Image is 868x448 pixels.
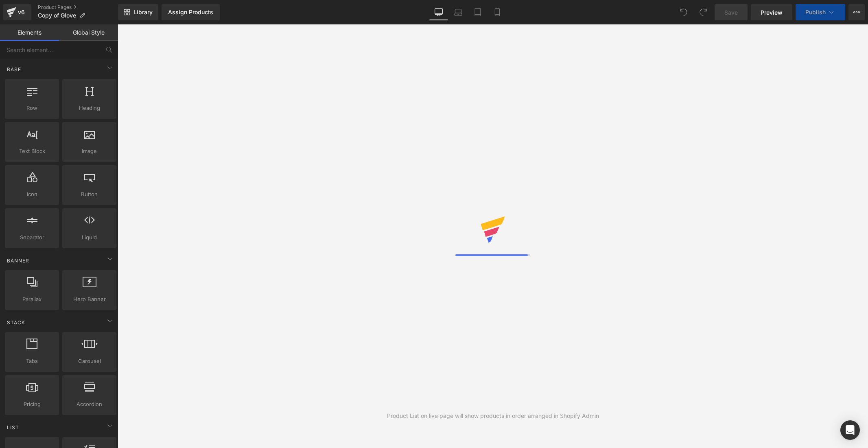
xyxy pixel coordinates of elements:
[65,295,114,304] span: Hero Banner
[724,8,738,17] span: Save
[448,4,468,20] a: Laptop
[805,9,826,15] span: Publish
[7,357,57,365] span: Tabs
[59,24,118,41] a: Global Style
[38,4,118,11] a: Product Pages
[65,233,114,242] span: Liquid
[676,4,692,20] button: Undo
[6,66,22,73] span: Base
[695,4,711,20] button: Redo
[7,233,57,242] span: Separator
[6,257,30,264] span: Banner
[38,12,76,19] span: Copy of Glove
[65,190,114,199] span: Button
[488,4,507,20] a: Mobile
[7,295,57,304] span: Parallax
[6,319,26,326] span: Stack
[168,9,213,15] div: Assign Products
[65,147,114,155] span: Image
[16,7,26,17] div: v6
[751,4,792,20] a: Preview
[65,400,114,409] span: Accordion
[65,104,114,112] span: Heading
[429,4,448,20] a: Desktop
[7,190,57,199] span: Icon
[7,400,57,409] span: Pricing
[65,357,114,365] span: Carousel
[6,424,20,431] span: List
[796,4,845,20] button: Publish
[7,147,57,155] span: Text Block
[118,4,158,20] a: New Library
[7,104,57,112] span: Row
[133,9,153,16] span: Library
[468,4,488,20] a: Tablet
[387,411,599,420] div: Product List on live page will show products in order arranged in Shopify Admin
[840,420,860,440] div: Open Intercom Messenger
[761,8,783,17] span: Preview
[3,4,31,20] a: v6
[848,4,865,20] button: More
